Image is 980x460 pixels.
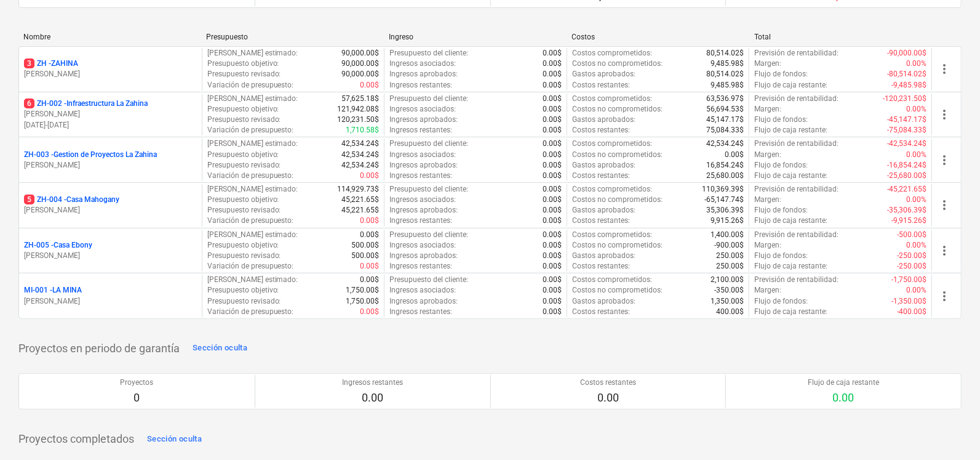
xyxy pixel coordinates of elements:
p: 0.00 [580,390,636,405]
p: -25,680.00$ [887,171,926,181]
p: 0.00$ [360,230,379,240]
p: Presupuesto del cliente : [389,184,468,195]
p: Ingresos restantes [342,377,403,388]
p: ZH-005 - Casa Ebony [24,240,92,251]
p: Presupuesto revisado : [207,205,281,216]
p: Flujo de caja restante : [754,216,827,226]
p: Gastos aprobados : [572,205,635,216]
p: 0.00$ [360,275,379,285]
p: 500.00$ [351,240,379,251]
p: Costos restantes : [572,80,630,91]
div: Nombre [23,33,196,41]
p: Costos restantes : [572,261,630,272]
p: Flujo de fondos : [754,115,808,125]
p: Proyectos completados [18,432,134,446]
p: Presupuesto objetivo : [207,150,279,160]
p: Ingresos aprobados : [389,69,458,79]
p: Variación de presupuesto : [207,171,294,181]
p: Previsión de rentabilidad : [754,184,839,195]
p: -9,915.26$ [891,216,926,226]
p: Ingresos asociados : [389,150,456,160]
span: 6 [24,99,34,108]
p: 9,485.98$ [711,80,744,91]
p: 0.00% [906,104,926,115]
iframe: Chat Widget [918,401,980,460]
div: Ingreso [389,33,562,41]
p: Costos restantes [580,377,636,388]
p: 0.00$ [543,125,562,135]
p: Gastos aprobados : [572,69,635,79]
p: Presupuesto revisado : [207,160,281,171]
p: 45,221.65$ [341,205,379,216]
p: Flujo de fondos : [754,296,808,307]
p: [PERSON_NAME] estimado : [207,230,298,240]
p: 0.00$ [543,59,562,69]
p: 0.00$ [543,216,562,226]
p: 110,369.39$ [702,184,744,195]
span: 5 [24,195,34,204]
p: Ingresos asociados : [389,104,456,115]
p: 0.00$ [543,115,562,125]
p: ZH-002 - Infraestructura La Zahina [24,99,148,109]
p: Variación de presupuesto : [207,307,294,317]
p: Costos comprometidos : [572,139,652,149]
p: Ingresos asociados : [389,285,456,296]
p: Ingresos asociados : [389,195,456,205]
p: Presupuesto objetivo : [207,195,279,205]
p: 75,084.33$ [706,125,744,135]
p: 1,350.00$ [711,296,744,307]
p: Flujo de fondos : [754,251,808,261]
span: more_vert [937,289,952,304]
span: more_vert [937,62,952,76]
p: -16,854.24$ [887,160,926,171]
p: Costos restantes : [572,125,630,135]
p: Presupuesto objetivo : [207,240,279,251]
div: Costos [572,33,744,41]
button: Sección oculta [189,339,250,358]
p: 0.00$ [543,205,562,216]
p: -500.00$ [897,230,926,240]
p: [DATE] - [DATE] [24,120,197,131]
p: 42,534.24$ [341,160,379,171]
p: 0.00$ [725,150,744,160]
p: 0.00$ [360,261,379,272]
p: 0.00$ [543,307,562,317]
p: -250.00$ [897,261,926,272]
p: 0.00$ [360,80,379,91]
p: 35,306.39$ [706,205,744,216]
p: Variación de presupuesto : [207,125,294,135]
p: MI-001 - LA MINA [24,285,82,296]
p: 0.00$ [543,251,562,261]
p: 16,854.24$ [706,160,744,171]
p: 0.00$ [543,285,562,296]
div: Presupuesto [206,33,379,41]
p: Previsión de rentabilidad : [754,139,839,149]
p: [PERSON_NAME] estimado : [207,139,298,149]
p: 0.00$ [543,94,562,104]
p: ZH-003 - Gestion de Proyectos La Zahina [24,150,157,160]
p: Costos restantes : [572,171,630,181]
p: 63,536.97$ [706,94,744,104]
p: 2,100.00$ [711,275,744,285]
p: 42,534.24$ [706,139,744,149]
p: Flujo de fondos : [754,69,808,79]
p: Presupuesto objetivo : [207,59,279,69]
span: more_vert [937,198,952,212]
p: [PERSON_NAME] estimado : [207,48,298,59]
p: 42,534.24$ [341,139,379,149]
p: Costos restantes : [572,216,630,226]
p: 1,710.58$ [346,125,379,135]
p: [PERSON_NAME] estimado : [207,184,298,195]
p: Margen : [754,285,781,296]
p: 90,000.00$ [341,69,379,79]
p: 25,680.00$ [706,171,744,181]
p: -400.00$ [897,307,926,317]
p: Costos comprometidos : [572,94,652,104]
p: Ingresos restantes : [389,261,452,272]
p: 250.00$ [716,251,744,261]
p: Margen : [754,59,781,69]
p: 0.00 [808,390,879,405]
p: Presupuesto objetivo : [207,104,279,115]
p: Variación de presupuesto : [207,216,294,226]
div: Widget de chat [918,401,980,460]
